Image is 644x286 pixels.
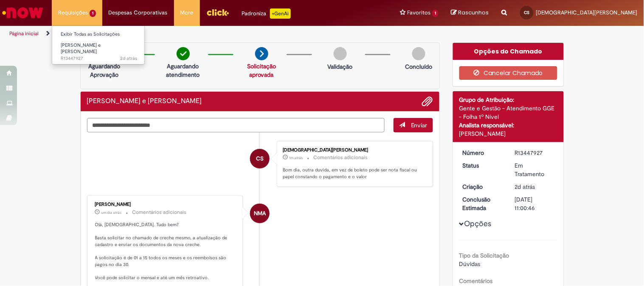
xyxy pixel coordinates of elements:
[334,47,347,60] img: img-circle-grey.png
[250,149,270,168] div: Cristiane Roberta De Souza
[328,62,353,71] p: Validação
[515,195,554,212] div: [DATE] 11:00:46
[459,277,493,285] b: Comentários
[6,26,423,42] ul: Trilhas de página
[515,183,535,191] span: 2d atrás
[451,9,489,17] a: Rascunhos
[180,8,194,17] span: More
[95,202,236,207] div: [PERSON_NAME]
[394,118,433,132] button: Enviar
[313,154,368,161] small: Comentários adicionais
[120,55,137,62] time: 26/08/2025 11:44:32
[459,66,557,80] button: Cancelar Chamado
[132,209,187,216] small: Comentários adicionais
[87,98,202,105] h2: Auxílio Creche e Babá Histórico de tíquete
[459,95,557,104] div: Grupo de Atribuição:
[52,30,146,39] a: Exibir Todas as Solicitações
[61,42,101,55] span: [PERSON_NAME] e [PERSON_NAME]
[58,8,88,17] span: Requisições
[52,41,146,59] a: Aberto R13447927 : Auxílio Creche e Babá
[254,203,266,224] span: NMA
[407,8,430,17] span: Favoritos
[1,4,45,21] img: ServiceNow
[163,62,204,79] p: Aguardando atendimento
[283,148,424,153] div: [DEMOGRAPHIC_DATA][PERSON_NAME]
[9,30,39,37] a: Página inicial
[255,47,268,60] img: arrow-next.png
[87,118,385,132] textarea: Digite sua mensagem aqui...
[515,161,554,178] div: Em Tratamento
[256,149,264,169] span: CS
[52,25,145,64] ul: Requisições
[459,129,557,138] div: [PERSON_NAME]
[289,155,303,160] time: 28/08/2025 07:00:13
[515,149,554,157] div: R13447927
[453,43,564,60] div: Opções do Chamado
[95,222,236,281] p: Olá, [DEMOGRAPHIC_DATA]. Tudo bem? Basta solicitar no chamado de creche mesmo, a atualização de c...
[456,149,509,157] dt: Número
[61,55,137,62] span: R13447927
[270,8,291,19] p: +GenAi
[422,96,433,107] button: Adicionar anexos
[456,161,509,170] dt: Status
[101,210,122,215] span: um dia atrás
[459,260,481,268] span: Dúvidas
[283,167,424,180] p: Bom dia, outra duvida, em vez de boleto pode ser nota fiscal ou papel constando o pagamento e o v...
[515,183,535,191] time: 26/08/2025 11:44:30
[536,9,638,16] span: [DEMOGRAPHIC_DATA][PERSON_NAME]
[177,47,190,60] img: check-circle-green.png
[458,8,489,17] span: Rascunhos
[120,55,137,62] span: 2d atrás
[432,10,439,17] span: 1
[109,8,168,17] span: Despesas Corporativas
[456,195,509,212] dt: Conclusão Estimada
[524,10,530,15] span: CS
[411,121,427,129] span: Enviar
[459,252,509,259] b: Tipo da Solicitação
[412,47,425,60] img: img-circle-grey.png
[515,182,554,191] div: 26/08/2025 11:44:30
[456,182,509,191] dt: Criação
[459,121,557,129] div: Analista responsável:
[90,10,96,17] span: 1
[242,8,291,19] div: Padroniza
[289,155,303,160] span: 1m atrás
[405,62,432,71] p: Concluído
[247,62,276,79] a: Solicitação aprovada
[459,104,557,121] div: Gente e Gestão - Atendimento GGE - Folha 1º Nível
[250,204,270,223] div: Neilyse Moraes Almeida
[206,6,229,19] img: click_logo_yellow_360x200.png
[84,62,125,79] p: Aguardando Aprovação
